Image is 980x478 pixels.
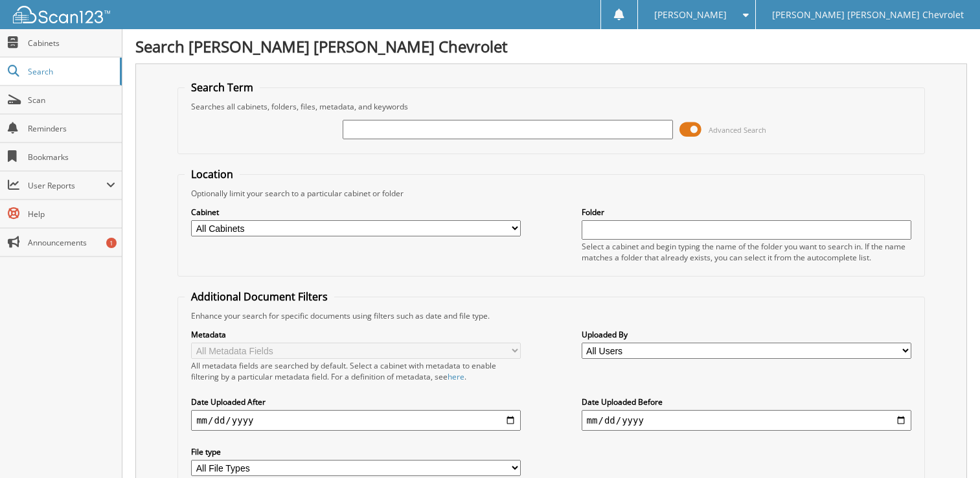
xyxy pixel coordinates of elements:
input: end [582,410,911,431]
div: Optionally limit your search to a particular cabinet or folder [185,188,918,199]
span: User Reports [28,180,106,191]
label: Metadata [191,329,521,340]
span: Announcements [28,237,115,248]
img: scan123-logo-white.svg [13,6,110,23]
a: here [448,371,464,382]
legend: Location [185,167,240,181]
span: [PERSON_NAME] [PERSON_NAME] Chevrolet [772,11,964,19]
span: Cabinets [28,38,115,49]
label: Folder [582,207,911,218]
span: Search [28,66,113,77]
span: Reminders [28,123,115,134]
div: All metadata fields are searched by default. Select a cabinet with metadata to enable filtering b... [191,360,521,382]
span: Scan [28,95,115,106]
label: Uploaded By [582,329,911,340]
div: 1 [106,238,117,248]
label: Date Uploaded After [191,396,521,407]
input: start [191,410,521,431]
label: Date Uploaded Before [582,396,911,407]
div: Select a cabinet and begin typing the name of the folder you want to search in. If the name match... [582,241,911,263]
span: Help [28,209,115,220]
div: Searches all cabinets, folders, files, metadata, and keywords [185,101,918,112]
h1: Search [PERSON_NAME] [PERSON_NAME] Chevrolet [135,36,967,57]
span: Advanced Search [709,125,766,135]
legend: Search Term [185,80,260,95]
label: File type [191,446,521,457]
label: Cabinet [191,207,521,218]
div: Enhance your search for specific documents using filters such as date and file type. [185,310,918,321]
span: Bookmarks [28,152,115,163]
span: [PERSON_NAME] [654,11,727,19]
legend: Additional Document Filters [185,290,334,304]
